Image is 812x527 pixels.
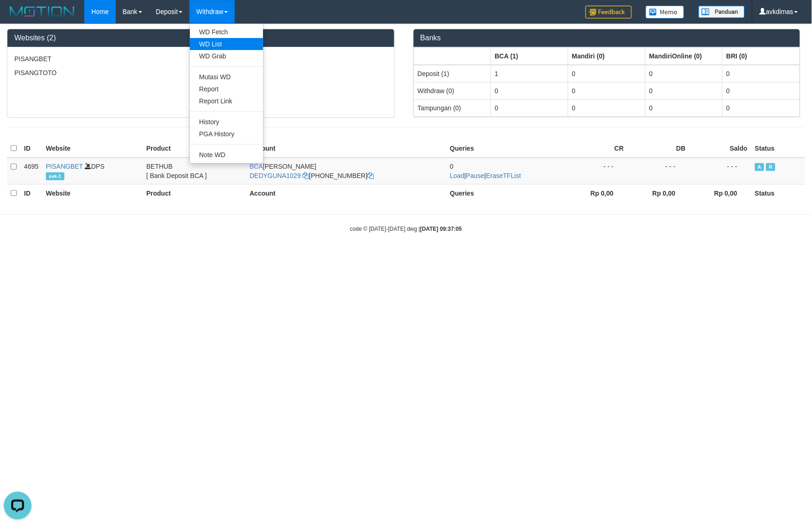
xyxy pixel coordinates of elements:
td: [PERSON_NAME] [PHONE_NUMBER] [246,158,447,184]
th: DB [628,140,690,158]
td: 0 [568,99,645,116]
a: Copy 7985845158 to clipboard [367,172,374,179]
p: PISANGBET [14,54,387,63]
td: 0 [491,82,568,99]
th: Rp 0,00 [628,184,690,202]
span: Active [755,163,764,171]
th: Group: activate to sort column ascending [645,47,723,65]
h3: Websites (2) [14,34,387,42]
td: 1 [491,65,568,83]
td: 0 [645,82,723,99]
p: PISANGTOTO [14,68,387,77]
td: 0 [723,82,800,99]
td: 4695 [20,158,42,184]
a: Report Link [190,95,263,107]
strong: [DATE] 09:37:05 [420,226,462,232]
span: | | [450,163,521,179]
th: Account [246,184,447,202]
a: Report [190,83,263,95]
td: 0 [645,99,723,116]
button: Open LiveChat chat widget [4,4,31,32]
td: 0 [723,65,800,83]
td: Tampungan (0) [414,99,491,116]
th: ID [20,184,42,202]
td: 0 [568,82,645,99]
img: Feedback.jpg [585,6,632,19]
th: CR [566,140,628,158]
a: Note WD [190,149,263,161]
th: Website [42,184,143,202]
th: Status [751,184,805,202]
td: 0 [723,99,800,116]
td: - - - [689,158,751,184]
th: Group: activate to sort column ascending [568,47,645,65]
th: ID [20,140,42,158]
th: Account [246,140,447,158]
th: Product [143,140,246,158]
small: code © [DATE]-[DATE] dwg | [350,226,462,232]
td: Withdraw (0) [414,82,491,99]
img: panduan.png [699,6,745,18]
td: - - - [566,158,628,184]
td: 0 [491,99,568,116]
a: Mutasi WD [190,71,263,83]
th: Product [143,184,246,202]
a: WD Grab [190,50,263,62]
h3: Banks [421,34,793,42]
a: WD Fetch [190,26,263,38]
img: MOTION_logo.png [7,5,77,19]
th: Rp 0,00 [689,184,751,202]
a: Pause [466,172,485,179]
a: Load [450,172,464,179]
td: 0 [568,65,645,83]
td: 0 [645,65,723,83]
span: Running [766,163,775,171]
a: WD List [190,38,263,50]
a: DEDYGUNA1029 [250,172,301,179]
th: Website [42,140,143,158]
a: Copy DEDYGUNA1029 to clipboard [302,172,309,179]
td: - - - [628,158,690,184]
th: Saldo [689,140,751,158]
a: EraseTFList [486,172,521,179]
td: DPS [42,158,143,184]
th: Group: activate to sort column ascending [414,47,491,65]
img: Button%20Memo.svg [646,6,685,19]
th: Queries [446,140,566,158]
a: History [190,116,263,128]
th: Group: activate to sort column ascending [491,47,568,65]
th: Status [751,140,805,158]
td: BETHUB [ Bank Deposit BCA ] [143,158,246,184]
a: PISANGBET [46,163,83,170]
span: BCA [250,163,263,170]
span: avk-1 [46,172,64,180]
th: Rp 0,00 [566,184,628,202]
td: Deposit (1) [414,65,491,83]
th: Group: activate to sort column ascending [723,47,800,65]
span: 0 [450,163,453,170]
th: Queries [446,184,566,202]
a: PGA History [190,128,263,140]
